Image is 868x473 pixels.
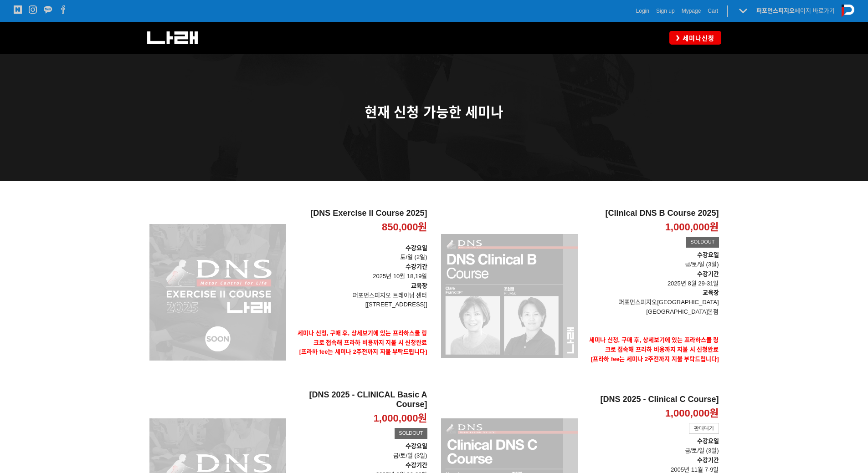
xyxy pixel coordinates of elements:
[293,209,427,376] a: [DNS Exercise II Course 2025] 850,000원 수강요일토/일 (2일)수강기간 2025년 10월 18,19일교육장퍼포먼스피지오 트레이닝 센터[[STREE...
[293,300,427,310] p: [[STREET_ADDRESS]]
[665,407,719,420] p: 1,000,000원
[585,209,719,383] a: [Clinical DNS B Course 2025] 1,000,000원 SOLDOUT 수강요일금/토/일 (3일)수강기간 2025년 8월 29-31일교육장퍼포먼스피지오[GEOG...
[293,244,427,263] p: 토/일 (2일)
[382,221,427,234] p: 850,000원
[406,263,427,270] strong: 수강기간
[585,437,719,456] p: 금/토/일 (3일)
[374,412,427,425] p: 1,000,000원
[756,7,795,14] strong: 퍼포먼스피지오
[293,390,427,410] h2: [DNS 2025 - CLINICAL Basic A Course]
[365,105,503,120] span: 현재 신청 가능한 세미나
[636,6,649,15] a: Login
[585,298,719,317] p: 퍼포먼스피지오[GEOGRAPHIC_DATA] [GEOGRAPHIC_DATA]본점
[299,348,427,355] span: [프라하 fee는 세미나 2주전까지 지불 부탁드립니다]
[697,457,719,463] strong: 수강기간
[680,34,714,43] span: 세미나신청
[585,395,719,405] h2: [DNS 2025 - Clinical C Course]
[298,330,427,346] strong: 세미나 신청, 구매 후, 상세보기에 있는 프라하스쿨 링크로 접속해 프라하 비용까지 지불 시 신청완료
[697,437,719,444] strong: 수강요일
[665,221,719,234] p: 1,000,000원
[406,462,427,468] strong: 수강기간
[395,428,427,439] div: SOLDOUT
[585,209,719,219] h2: [Clinical DNS B Course 2025]
[703,289,719,296] strong: 교육장
[708,6,718,15] a: Cart
[669,31,721,44] a: 세미나신청
[686,237,719,248] div: SOLDOUT
[697,251,719,258] strong: 수강요일
[589,336,719,353] strong: 세미나 신청, 구매 후, 상세보기에 있는 프라하스쿨 링크로 접속해 프라하 비용까지 지불 시 신청완료
[406,244,427,251] strong: 수강요일
[756,7,835,14] a: 퍼포먼스피지오페이지 바로가기
[293,442,427,461] p: 금/토/일 (3일)
[697,270,719,277] strong: 수강기간
[293,262,427,281] p: 2025년 10월 18,19일
[585,270,719,289] p: 2025년 8월 29-31일
[591,356,719,362] span: [프라하 fee는 세미나 2주전까지 지불 부탁드립니다]
[411,282,427,289] strong: 교육장
[293,209,427,219] h2: [DNS Exercise II Course 2025]
[406,442,427,449] strong: 수강요일
[585,260,719,270] p: 금/토/일 (3일)
[689,423,719,434] div: 판매대기
[293,291,427,300] p: 퍼포먼스피지오 트레이닝 센터
[656,6,675,15] a: Sign up
[682,6,701,15] a: Mypage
